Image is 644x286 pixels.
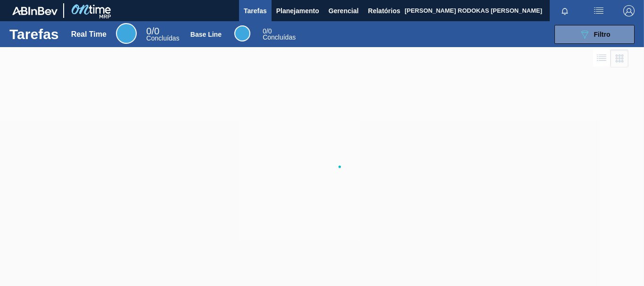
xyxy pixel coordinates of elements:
button: Filtro [554,25,635,44]
div: Base Line [190,31,222,38]
span: 0 [263,27,266,35]
span: / 0 [146,26,159,36]
div: Base Line [263,28,296,41]
img: Logout [623,5,635,16]
div: Real Time [71,30,107,39]
span: Concluídas [146,34,179,42]
span: Planejamento [276,5,319,16]
img: userActions [593,5,604,16]
div: Real Time [146,27,179,41]
span: 0 [146,26,151,36]
span: / 0 [263,27,272,35]
span: Filtro [594,31,611,38]
span: Relatórios [368,5,400,16]
h1: Tarefas [9,29,59,40]
img: TNhmsLtSVTkK8tSr43FrP2fwEKptu5GPRR3wAAAABJRU5ErkJggg== [12,7,58,15]
span: Concluídas [263,33,296,41]
button: Notificações [550,4,580,17]
div: Base Line [234,25,250,41]
span: Tarefas [244,5,267,16]
div: Real Time [116,23,137,44]
span: Gerencial [329,5,359,16]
